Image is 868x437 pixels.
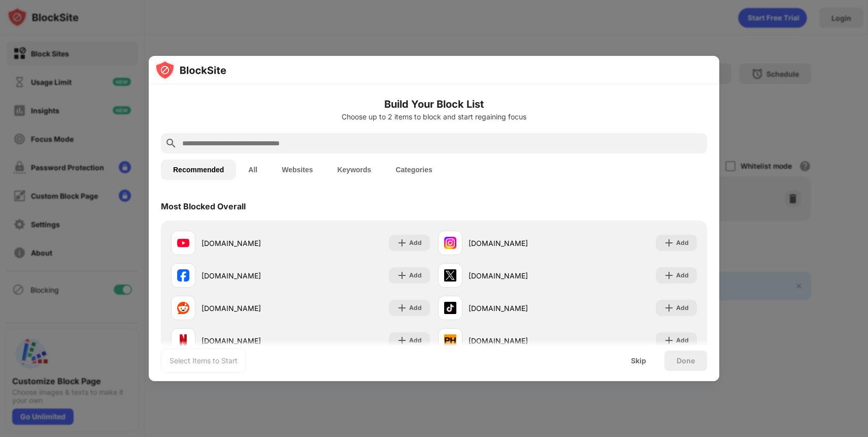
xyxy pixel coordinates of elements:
img: favicons [444,302,456,314]
div: Add [676,335,689,346]
div: Add [409,303,422,313]
h6: Build Your Block List [161,97,707,112]
div: [DOMAIN_NAME] [202,303,301,314]
img: favicons [444,334,456,347]
div: Done [677,357,695,365]
div: Add [676,270,689,280]
div: [DOMAIN_NAME] [202,238,301,248]
img: favicons [177,302,189,314]
div: [DOMAIN_NAME] [469,303,567,314]
button: Keywords [325,160,383,180]
img: logo-blocksite.svg [155,60,226,80]
div: [DOMAIN_NAME] [469,335,567,346]
img: favicons [177,237,189,249]
div: Add [676,303,689,313]
button: All [236,160,270,180]
img: favicons [444,237,456,249]
img: search.svg [165,137,177,149]
div: [DOMAIN_NAME] [202,270,301,281]
button: Recommended [161,160,236,180]
button: Categories [383,160,444,180]
div: Add [409,270,422,280]
div: [DOMAIN_NAME] [469,270,567,281]
img: favicons [444,269,456,282]
div: [DOMAIN_NAME] [469,238,567,248]
div: Add [409,238,422,248]
div: Skip [631,357,646,365]
div: Select Items to Start [170,356,238,366]
div: Add [409,335,422,346]
div: Most Blocked Overall [161,201,246,211]
img: favicons [177,334,189,347]
div: [DOMAIN_NAME] [202,335,301,346]
div: Add [676,238,689,248]
button: Websites [270,160,325,180]
div: Choose up to 2 items to block and start regaining focus [161,113,707,121]
img: favicons [177,269,189,282]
